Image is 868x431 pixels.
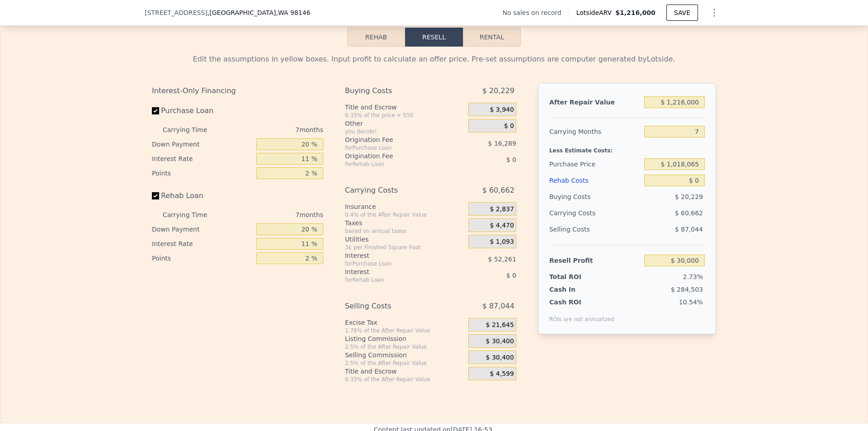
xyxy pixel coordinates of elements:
[490,222,514,230] span: $ 4,470
[152,192,159,199] input: Rehab Loan
[486,321,514,329] span: $ 21,645
[675,226,703,233] span: $ 87,044
[152,103,253,119] label: Purchase Loan
[345,128,465,135] div: you decide!
[345,152,446,161] div: Origination Fee
[345,135,446,144] div: Origination Fee
[152,137,253,152] div: Down Payment
[345,227,465,235] div: based on annual taxes
[671,286,703,293] span: $ 284,503
[345,350,465,360] div: Selling Commission
[345,144,446,152] div: for Purchase Loan
[549,156,641,172] div: Purchase Price
[345,276,446,284] div: for Rehab Loan
[152,251,253,265] div: Points
[506,272,516,279] span: $ 0
[486,354,514,362] span: $ 30,400
[345,112,465,119] div: 0.33% of the price + 550
[490,205,514,213] span: $ 2,837
[549,94,641,110] div: After Repair Value
[490,106,514,114] span: $ 3,940
[345,360,465,367] div: 2.5% of the After Repair Value
[152,188,253,204] label: Rehab Loan
[576,8,615,17] span: Lotside ARV
[345,367,465,376] div: Title and Escrow
[549,123,641,140] div: Carrying Months
[152,107,159,114] input: Purchase Loan
[482,83,514,99] span: $ 20,229
[145,8,208,17] span: [STREET_ADDRESS]
[463,28,521,47] button: Rental
[345,235,465,244] div: Utilities
[345,334,465,343] div: Listing Commission
[345,343,465,350] div: 2.5% of the After Repair Value
[276,9,310,16] span: , WA 98146
[225,208,323,222] div: 7 months
[549,298,614,307] div: Cash ROI
[345,244,465,251] div: 3¢ per Finished Square Foot
[490,370,514,378] span: $ 4,599
[347,28,405,47] button: Rehab
[345,327,465,334] div: 1.78% of the After Repair Value
[152,222,253,237] div: Down Payment
[208,8,311,17] span: , [GEOGRAPHIC_DATA]
[488,256,516,263] span: $ 52,261
[345,83,446,99] div: Buying Costs
[506,156,516,163] span: $ 0
[345,298,446,314] div: Selling Costs
[163,123,222,137] div: Carrying Time
[549,189,641,205] div: Buying Costs
[675,193,703,200] span: $ 20,229
[486,337,514,346] span: $ 30,400
[615,9,656,16] span: $1,216,000
[482,182,514,199] span: $ 60,662
[345,318,465,327] div: Excise Tax
[152,166,253,180] div: Points
[345,260,446,267] div: for Purchase Loan
[345,161,446,168] div: for Rehab Loan
[683,273,703,280] span: 2.73%
[549,221,641,237] div: Selling Costs
[504,122,514,130] span: $ 0
[482,298,514,314] span: $ 87,044
[549,307,614,323] div: ROIs are not annualized
[549,205,606,221] div: Carrying Costs
[345,218,465,227] div: Taxes
[549,285,606,294] div: Cash In
[549,140,705,156] div: Less Estimate Costs:
[405,28,463,47] button: Resell
[549,172,641,189] div: Rehab Costs
[679,298,703,306] span: 10.54%
[503,8,569,17] div: No sales on record
[705,4,723,22] button: Show Options
[345,103,465,112] div: Title and Escrow
[675,209,703,217] span: $ 60,662
[345,211,465,218] div: 0.4% of the After Repair Value
[549,252,641,269] div: Resell Profit
[152,237,253,251] div: Interest Rate
[345,376,465,383] div: 0.33% of the After Repair Value
[345,267,446,276] div: Interest
[152,54,716,65] div: Edit the assumptions in yellow boxes. Input profit to calculate an offer price. Pre-set assumptio...
[549,272,606,281] div: Total ROI
[345,119,465,128] div: Other
[152,83,323,99] div: Interest-Only Financing
[345,182,446,199] div: Carrying Costs
[345,251,446,260] div: Interest
[488,140,516,147] span: $ 16,289
[163,208,222,222] div: Carrying Time
[490,238,514,246] span: $ 1,093
[666,5,698,21] button: SAVE
[225,123,323,137] div: 7 months
[345,202,465,211] div: Insurance
[152,152,253,166] div: Interest Rate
